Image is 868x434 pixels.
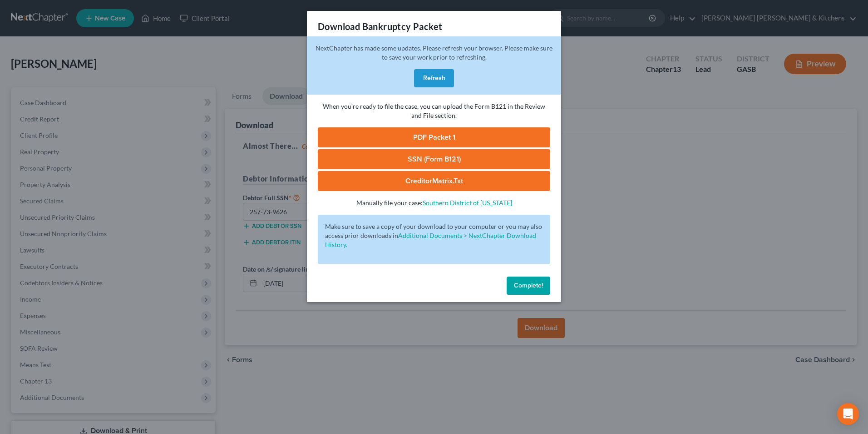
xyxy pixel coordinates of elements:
[318,127,550,147] a: PDF Packet 1
[414,69,454,87] button: Refresh
[514,282,543,289] span: Complete!
[507,277,550,295] button: Complete!
[325,222,543,249] p: Make sure to save a copy of your download to your computer or you may also access prior downloads in
[316,44,552,61] span: NextChapter has made some updates. Please refresh your browser. Please make sure to save your wor...
[318,171,550,191] a: CreditorMatrix.txt
[423,199,512,207] a: Southern District of [US_STATE]
[325,232,536,248] a: Additional Documents > NextChapter Download History.
[318,20,442,33] h3: Download Bankruptcy Packet
[318,149,550,169] a: SSN (Form B121)
[318,102,550,120] p: When you're ready to file the case, you can upload the Form B121 in the Review and File section.
[318,198,550,207] p: Manually file your case:
[837,403,859,425] div: Open Intercom Messenger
